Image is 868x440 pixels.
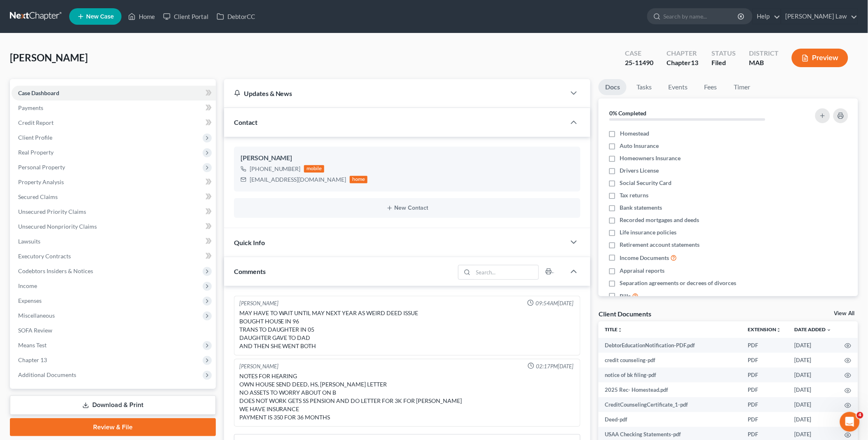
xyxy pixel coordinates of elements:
[742,397,788,412] td: PDF
[788,412,838,427] td: [DATE]
[18,223,97,230] span: Unsecured Nonpriority Claims
[18,134,52,141] span: Client Profile
[213,9,259,24] a: DebtorCC
[748,326,781,332] a: Extensionunfold_more
[727,79,757,95] a: Timer
[239,372,576,421] div: NOTES FOR HEARING OWN HOUSE SEND DEED, HS, [PERSON_NAME] LETTER NO ASSETS TO WORRY ABOUT ON B DOE...
[620,267,665,275] span: Appraisal reports
[599,397,742,412] td: CreditCounselingCertificate_1-pdf
[473,265,539,279] input: Search...
[18,149,54,156] span: Real Property
[241,205,574,211] button: New Contact
[241,153,574,163] div: [PERSON_NAME]
[239,363,278,370] div: [PERSON_NAME]
[599,353,742,367] td: credit counseling-pdf
[662,79,694,95] a: Events
[536,300,573,307] span: 09:54AM[DATE]
[18,297,42,304] span: Expenses
[304,165,325,173] div: mobile
[834,311,855,316] a: View All
[711,49,736,58] div: Status
[749,49,779,58] div: District
[12,234,216,249] a: Lawsuits
[742,412,788,427] td: PDF
[12,101,216,115] a: Payments
[749,58,779,68] div: MAB
[234,239,265,246] span: Quick Info
[239,309,576,350] div: MAY HAVE TO WAIT UNTIL MAY NEXT YEAR AS WEIRD DEED ISSUE BOUGHT HOUSE IN 96 TRANS TO DAUGHTER IN ...
[827,328,832,332] i: expand_more
[10,396,216,415] a: Download & Print
[753,9,781,24] a: Help
[18,89,59,96] span: Case Dashboard
[536,363,573,370] span: 02:17PM[DATE]
[599,79,627,95] a: Docs
[124,9,159,24] a: Home
[12,190,216,204] a: Secured Claims
[599,367,742,382] td: notice of bk filing-pdf
[620,216,700,224] span: Recorded mortgages and deeds
[667,49,698,58] div: Chapter
[250,176,346,184] div: [EMAIL_ADDRESS][DOMAIN_NAME]
[18,312,55,319] span: Miscellaneous
[625,49,653,58] div: Case
[620,142,659,150] span: Auto Insurance
[18,356,47,363] span: Chapter 13
[159,9,213,24] a: Client Portal
[777,328,781,332] i: unfold_more
[620,228,677,236] span: Life insurance policies
[239,300,278,307] div: [PERSON_NAME]
[10,418,216,436] a: Review & File
[12,175,216,190] a: Property Analysis
[742,353,788,367] td: PDF
[620,254,669,262] span: Income Documents
[605,326,623,332] a: Titleunfold_more
[10,51,88,63] span: [PERSON_NAME]
[18,164,65,171] span: Personal Property
[795,326,832,332] a: Date Added expand_more
[788,397,838,412] td: [DATE]
[250,165,301,173] div: [PHONE_NUMBER]
[18,342,47,349] span: Means Test
[12,115,216,130] a: Credit Report
[18,253,71,260] span: Executory Contracts
[711,58,736,68] div: Filed
[620,279,737,287] span: Separation agreements or decrees of divorces
[18,208,86,215] span: Unsecured Priority Claims
[599,309,651,318] div: Client Documents
[788,338,838,353] td: [DATE]
[599,338,742,353] td: DebtorEducationNotification-PDF.pdf
[742,382,788,397] td: PDF
[18,119,54,126] span: Credit Report
[12,323,216,338] a: SOFA Review
[12,86,216,101] a: Case Dashboard
[664,9,739,24] input: Search by name...
[620,166,659,175] span: Drivers License
[18,371,76,378] span: Additional Documents
[667,58,698,68] div: Chapter
[691,59,698,66] span: 13
[620,129,649,138] span: Homestead
[840,412,860,432] iframe: Intercom live chat
[12,219,216,234] a: Unsecured Nonpriority Claims
[788,367,838,382] td: [DATE]
[234,118,257,126] span: Contact
[792,49,848,67] button: Preview
[599,382,742,397] td: 2025 Rec- Homestead.pdf
[620,191,649,199] span: Tax returns
[234,89,556,98] div: Updates & News
[12,204,216,219] a: Unsecured Priority Claims
[620,241,700,249] span: Retirement account statements
[18,104,43,111] span: Payments
[18,282,37,289] span: Income
[350,176,368,183] div: home
[697,79,724,95] a: Fees
[618,328,623,332] i: unfold_more
[625,58,653,68] div: 25-11490
[788,382,838,397] td: [DATE]
[18,178,64,185] span: Property Analysis
[857,412,863,419] span: 4
[18,193,58,200] span: Secured Claims
[630,79,658,95] a: Tasks
[599,412,742,427] td: Deed-pdf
